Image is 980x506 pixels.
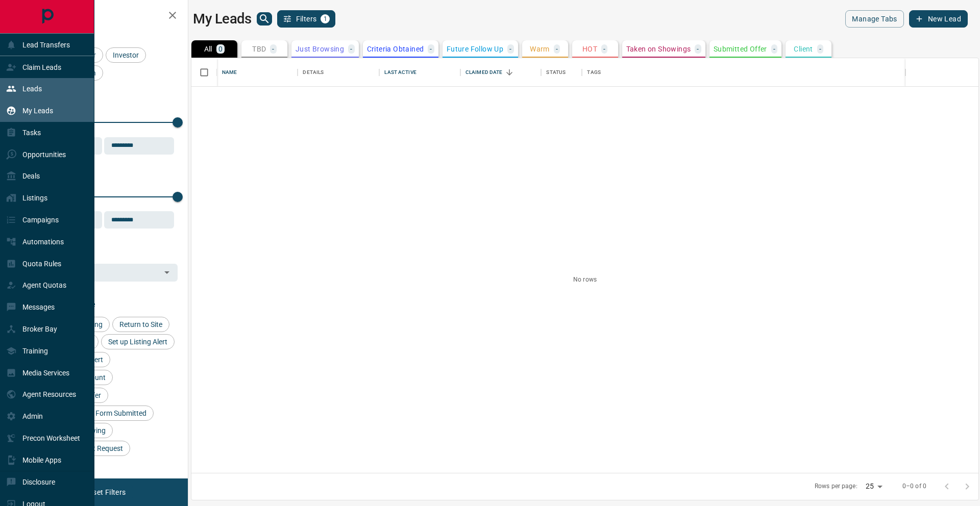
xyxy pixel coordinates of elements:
p: Warm [530,45,550,53]
h1: My Leads [193,11,252,27]
button: search button [257,12,272,26]
span: Investor [109,51,142,59]
div: Last Active [384,58,416,87]
p: - [509,45,511,53]
div: Last Active [379,58,460,87]
button: Sort [502,65,517,80]
div: Status [546,58,566,87]
div: Investor [106,47,146,63]
button: Filters1 [277,10,336,28]
p: Rows per page: [815,482,857,491]
button: Reset Filters [78,484,132,501]
p: - [350,45,352,53]
div: Set up Listing Alert [101,334,175,349]
div: Return to Site [112,317,169,332]
p: Taken on Showings [626,45,691,53]
div: Claimed Date [460,58,541,87]
p: Submitted Offer [714,45,767,53]
p: HOT [582,45,597,53]
p: Just Browsing [296,45,344,53]
div: Status [541,58,582,87]
div: Name [217,58,298,87]
button: Manage Tabs [845,10,903,28]
h2: Filters [33,10,178,22]
p: TBD [252,45,266,53]
span: 1 [322,15,329,22]
button: Open [160,265,174,280]
p: - [773,45,775,53]
p: - [430,45,432,53]
p: Future Follow Up [447,45,503,53]
span: Return to Site [116,320,166,328]
div: Claimed Date [465,58,503,87]
div: Details [298,58,379,87]
p: - [272,45,274,53]
p: Client [794,45,813,53]
p: - [697,45,699,53]
div: 25 [862,479,886,494]
p: All [204,45,212,53]
p: - [819,45,821,53]
button: New Lead [909,10,968,28]
p: 0 [218,45,223,53]
div: Tags [587,58,601,87]
p: 0–0 of 0 [902,482,926,491]
p: Criteria Obtained [367,45,424,53]
p: - [556,45,558,53]
div: Details [303,58,324,87]
p: - [603,45,605,53]
div: Name [222,58,237,87]
span: Set up Listing Alert [105,338,171,346]
div: Tags [582,58,905,87]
